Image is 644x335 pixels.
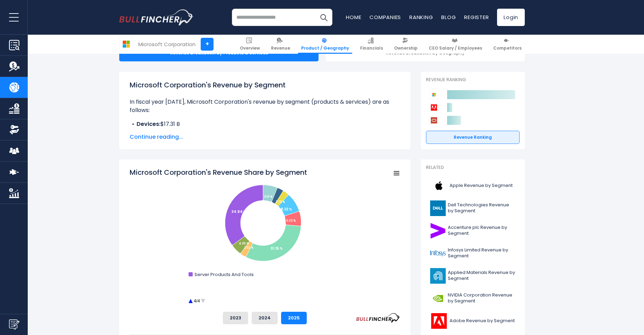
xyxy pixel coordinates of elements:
[346,14,361,21] a: Home
[130,167,400,306] svg: Microsoft Corporation's Revenue Share by Segment
[281,207,292,212] tspan: 8.33 %
[426,266,520,285] a: Applied Materials Revenue by Segment
[430,178,447,194] img: AAPL logo
[430,200,446,216] img: DELL logo
[130,80,400,90] h1: Microsoft Corporation's Revenue by Segment
[426,77,520,83] p: Revenue Ranking
[120,37,133,51] img: MSFT logo
[315,9,332,26] button: Search
[426,199,520,218] a: Dell Technologies Revenue by Segment
[426,221,520,240] a: Accenture plc Revenue by Segment
[264,195,272,199] tspan: 6.15 %
[237,35,263,54] a: Overview
[450,318,515,324] span: Adobe Revenue by Segment
[130,98,400,114] p: In fiscal year [DATE], Microsoft Corporation's revenue by segment (products & services) are as fo...
[9,124,19,135] img: Ownership
[271,246,283,251] tspan: 31.15 %
[137,120,160,128] b: Devices:
[298,35,352,54] a: Product / Geography
[223,312,248,324] button: 2023
[430,313,447,329] img: ADBE logo
[448,292,515,304] span: NVIDIA Corporation Revenue by Segment
[430,268,446,284] img: AMAT logo
[450,183,513,189] span: Apple Revenue by Segment
[441,14,456,21] a: Blog
[281,312,307,324] button: 2025
[276,200,285,204] tspan: 2.75 %
[239,242,249,246] tspan: 4.93 %
[357,35,386,54] a: Financials
[430,291,446,306] img: NVDA logo
[268,35,293,54] a: Revenue
[286,219,296,223] tspan: 6.32 %
[138,40,195,48] div: Microsoft Corporation
[426,35,485,54] a: CEO Salary / Employees
[360,45,383,51] span: Financials
[409,14,433,21] a: Ranking
[426,176,520,195] a: Apple Revenue by Segment
[391,35,421,54] a: Ownership
[448,225,515,237] span: Accenture plc Revenue by Segment
[130,133,400,141] span: Continue reading...
[201,38,214,51] a: +
[271,45,290,51] span: Revenue
[369,14,401,21] a: Companies
[244,246,253,250] tspan: 2.63 %
[194,298,200,303] text: 4/4
[430,223,446,239] img: ACN logo
[130,167,307,177] tspan: Microsoft Corporation's Revenue Share by Segment
[240,45,260,51] span: Overview
[430,246,446,261] img: INFY logo
[448,202,515,214] span: Dell Technologies Revenue by Segment
[490,35,525,54] a: Competitors
[130,120,400,128] li: $17.31 B
[429,45,482,51] span: CEO Salary / Employees
[429,90,438,99] img: Microsoft Corporation competitors logo
[448,270,515,282] span: Applied Materials Revenue by Segment
[426,289,520,308] a: NVIDIA Corporation Revenue by Segment
[194,271,254,278] text: Server Products And Tools
[497,9,525,26] a: Login
[252,312,278,324] button: 2024
[301,45,349,51] span: Product / Geography
[464,14,489,21] a: Register
[119,9,194,25] img: bullfincher logo
[426,244,520,263] a: Infosys Limited Revenue by Segment
[493,45,522,51] span: Competitors
[448,247,515,259] span: Infosys Limited Revenue by Segment
[426,165,520,171] p: Related
[426,131,520,144] a: Revenue Ranking
[394,45,418,51] span: Ownership
[119,9,194,25] a: Go to homepage
[429,103,438,112] img: Adobe competitors logo
[232,209,246,214] tspan: 34.94 %
[426,311,520,330] a: Adobe Revenue by Segment
[429,116,438,125] img: Oracle Corporation competitors logo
